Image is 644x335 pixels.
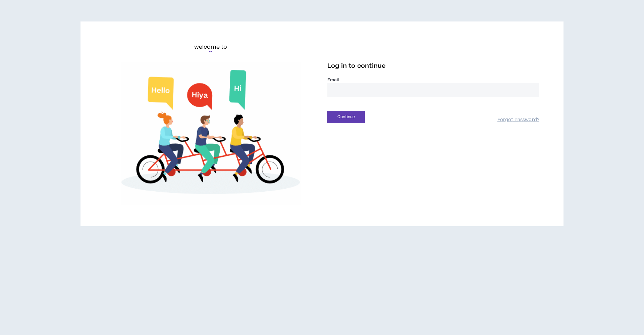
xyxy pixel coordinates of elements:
img: Welcome to Wripple [105,62,317,205]
button: Continue [327,111,365,123]
span: Log in to continue [327,62,386,70]
h6: welcome to [194,43,227,51]
a: Forgot Password? [497,117,539,123]
label: Email [327,77,539,83]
